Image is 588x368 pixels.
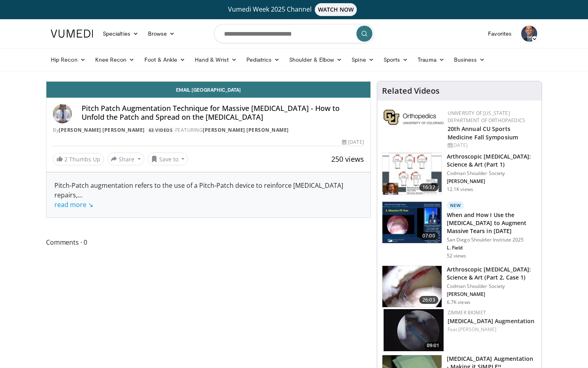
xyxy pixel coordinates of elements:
[447,283,537,290] p: Codman Shoulder Society
[53,104,72,123] img: Avatar
[521,26,537,42] img: Avatar
[448,142,535,149] div: [DATE]
[51,30,93,38] img: VuMedi Logo
[447,253,466,259] p: 52 views
[315,3,357,16] span: WATCH NOW
[447,237,537,243] p: San Diego Shoulder Institute 2025
[98,26,143,42] a: Specialties
[90,52,140,68] a: Knee Recon
[46,52,90,68] a: Hip Recon
[82,104,364,121] h4: Pitch Patch Augmentation Technique for Massive [MEDICAL_DATA] - How to Unfold the Patch and Sprea...
[447,265,537,282] h3: Arthroscopic [MEDICAL_DATA]: Science & Art (Part 2, Case 1)
[384,309,444,351] a: 09:01
[190,52,242,68] a: Hand & Wrist
[447,245,537,251] p: L. Field
[284,52,347,68] a: Shoulder & Elbow
[203,127,289,133] a: [PERSON_NAME] [PERSON_NAME]
[447,186,473,193] p: 12.1K views
[214,24,374,43] input: Search topics, interventions
[53,127,364,134] div: By FEATURING
[448,326,535,333] div: Feat.
[419,183,438,191] span: 16:37
[140,52,190,68] a: Foot & Ankle
[342,139,364,146] div: [DATE]
[382,201,537,259] a: 07:00 New When and How I Use the [MEDICAL_DATA] to Augment Massive Tears in [DATE] San Diego Shou...
[419,232,438,240] span: 07:00
[384,110,444,125] img: 355603a8-37da-49b6-856f-e00d7e9307d3.png.150x105_q85_autocrop_double_scale_upscale_version-0.2.png
[384,309,444,351] img: 065dea4c-dfe3-4156-b650-28914cda1b2a.150x105_q85_crop-smart_upscale.jpg
[458,326,496,333] a: [PERSON_NAME]
[447,211,537,235] h3: When and How I Use the [MEDICAL_DATA] to Augment Massive Tears in [DATE]
[46,237,371,247] span: Comments 0
[382,86,440,96] h4: Related Videos
[382,153,537,195] a: 16:37 Arthroscopic [MEDICAL_DATA]: Science & Art (Part 1) Codman Shoulder Society [PERSON_NAME] 1...
[483,26,516,42] a: Favorites
[52,3,536,16] a: Vumedi Week 2025 ChannelWATCH NOW
[382,153,442,195] img: 83a4a6a0-2498-4462-a6c6-c2fb0fff2d55.150x105_q85_crop-smart_upscale.jpg
[59,127,145,133] a: [PERSON_NAME] [PERSON_NAME]
[242,52,284,68] a: Pediatrics
[382,266,442,308] img: d89f0267-306c-4f6a-b37a-3c9fe0bc066b.150x105_q85_crop-smart_upscale.jpg
[413,52,449,68] a: Trauma
[448,317,535,325] a: [MEDICAL_DATA] Augmentation
[447,299,470,306] p: 6.7K views
[146,127,175,133] a: 63 Videos
[448,110,525,124] a: University of [US_STATE] Department of Orthopaedics
[331,154,364,164] span: 250 views
[448,125,518,141] a: 20th Annual CU Sports Medicine Fall Symposium
[148,153,188,165] button: Save to
[447,170,537,177] p: Codman Shoulder Society
[448,309,486,316] a: Zimmer Biomet
[447,153,537,169] h3: Arthroscopic [MEDICAL_DATA]: Science & Art (Part 1)
[447,178,537,185] p: [PERSON_NAME]
[46,81,370,82] video-js: Video Player
[347,52,378,68] a: Spine
[64,155,68,163] span: 2
[46,82,370,98] a: Email [GEOGRAPHIC_DATA]
[382,265,537,308] a: 26:03 Arthroscopic [MEDICAL_DATA]: Science & Art (Part 2, Case 1) Codman Shoulder Society [PERSON...
[53,153,104,165] a: 2 Thumbs Up
[107,153,144,165] button: Share
[419,296,438,304] span: 26:03
[54,181,362,209] div: Pitch-Patch augmentation refers to the use of a Pitch-Patch device to reinforce [MEDICAL_DATA] re...
[54,200,93,209] a: read more ↘
[424,342,442,349] span: 09:01
[447,291,537,298] p: [PERSON_NAME]
[449,52,490,68] a: Business
[447,201,464,209] p: New
[382,202,442,243] img: bb5e53e6-f191-420d-8cc3-3697f5341a0d.150x105_q85_crop-smart_upscale.jpg
[143,26,180,42] a: Browse
[379,52,413,68] a: Sports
